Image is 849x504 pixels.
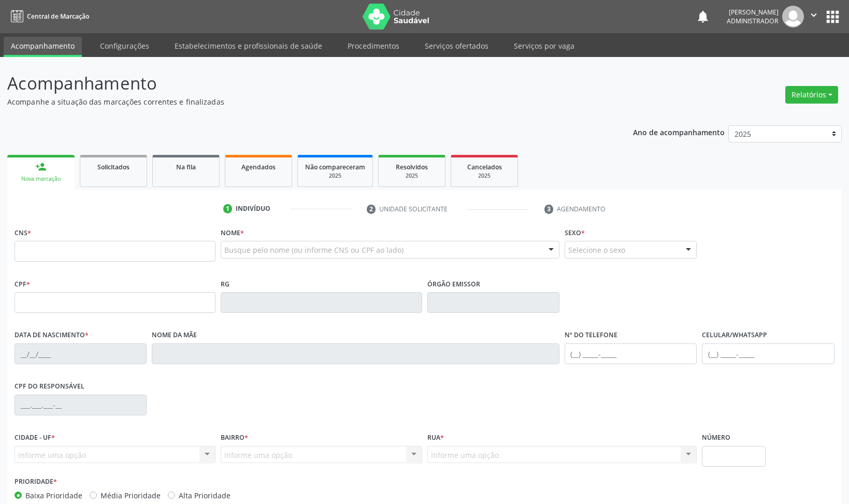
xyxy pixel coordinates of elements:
[15,343,147,364] input: __/__/____
[727,8,779,17] div: [PERSON_NAME]
[15,379,84,395] label: CPF do responsável
[785,86,838,104] button: Relatórios
[418,37,496,55] a: Serviços ofertados
[97,163,129,171] span: Solicitados
[824,8,842,26] button: apps
[702,343,834,364] input: (__) _____-_____
[696,9,710,24] button: notifications
[27,12,89,21] span: Central de Marcação
[241,163,276,171] span: Agendados
[340,37,407,55] a: Procedimentos
[804,6,824,27] button: 
[15,175,67,183] div: Nova marcação
[167,37,329,55] a: Estabelecimentos e profissionais de saúde
[427,276,480,292] label: Órgão emissor
[15,430,55,446] label: Cidade - UF
[179,490,231,501] label: Alta Prioridade
[236,204,270,213] div: Indivíduo
[507,37,582,55] a: Serviços por vaga
[702,430,730,446] label: Número
[702,327,767,343] label: Celular/WhatsApp
[221,225,244,241] label: Nome
[396,163,428,171] span: Resolvidos
[15,327,89,343] label: Data de nascimento
[565,327,617,343] label: Nº do Telefone
[568,244,625,255] span: Selecione o sexo
[7,8,89,25] a: Central de Marcação
[224,244,404,255] span: Busque pelo nome (ou informe CNS ou CPF ao lado)
[305,172,365,180] div: 2025
[633,125,725,138] p: Ano de acompanhamento
[427,430,444,446] label: Rua
[15,225,31,241] label: CNS
[221,430,248,446] label: Bairro
[15,276,30,292] label: CPF
[565,225,585,241] label: Sexo
[727,17,779,25] span: Administrador
[152,327,197,343] label: Nome da mãe
[467,163,502,171] span: Cancelados
[808,9,819,21] i: 
[4,37,82,57] a: Acompanhamento
[35,161,47,172] div: person_add
[221,276,229,292] label: RG
[386,172,438,180] div: 2025
[93,37,156,55] a: Configurações
[565,343,697,364] input: (__) _____-_____
[782,6,804,27] img: img
[100,490,161,501] label: Média Prioridade
[223,204,233,213] div: 1
[7,70,592,96] p: Acompanhamento
[25,490,82,501] label: Baixa Prioridade
[458,172,510,180] div: 2025
[15,395,147,415] input: ___.___.___-__
[7,96,592,107] p: Acompanhe a situação das marcações correntes e finalizadas
[305,163,365,171] span: Não compareceram
[176,163,196,171] span: Na fila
